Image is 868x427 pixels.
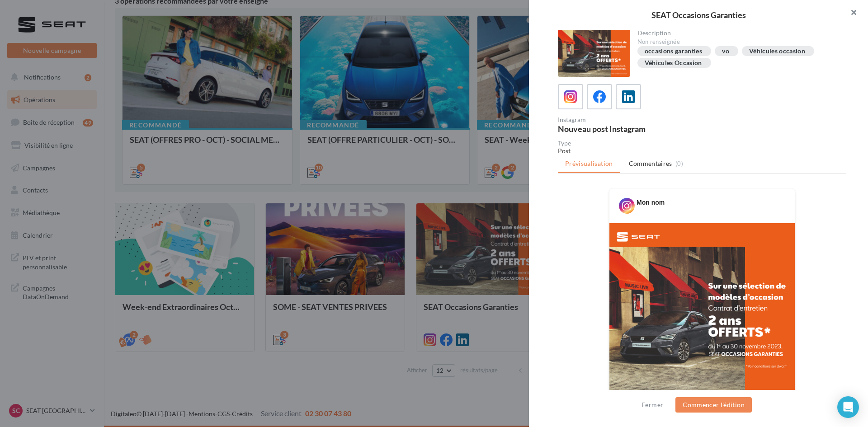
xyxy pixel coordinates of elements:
div: SEAT Occasions Garanties [543,11,854,19]
div: Instagram [558,117,698,123]
div: Open Intercom Messenger [837,396,859,418]
div: occasions garanties [645,48,703,55]
span: (0) [675,160,683,167]
div: Description [637,30,840,36]
div: Mon nom [637,198,665,207]
div: Véhicules Occasion [645,60,702,66]
button: Fermer [638,399,667,410]
div: vo [722,48,729,55]
div: Post [558,146,846,155]
span: Commentaires [629,159,672,168]
div: Non renseignée [637,38,840,46]
button: Commencer l'édition [675,397,752,413]
div: Véhicules occasion [749,48,805,55]
div: Type [558,140,846,146]
div: Nouveau post Instagram [558,125,698,133]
